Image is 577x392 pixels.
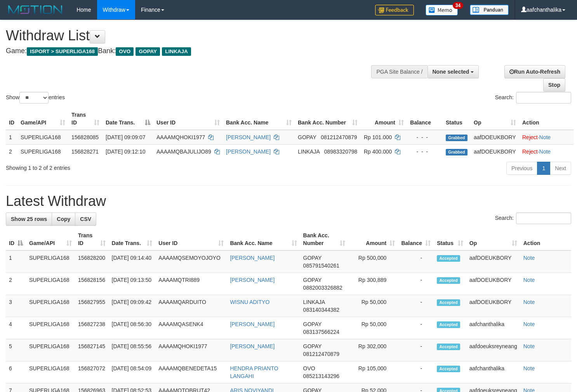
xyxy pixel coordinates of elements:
[348,295,398,317] td: Rp 50,000
[230,299,269,305] a: WISNU ADITYO
[523,255,535,261] a: Note
[348,250,398,273] td: Rp 500,000
[303,351,339,357] span: Copy 081212470879 to clipboard
[295,108,361,130] th: Bank Acc. Number: activate to sort column ascending
[495,92,571,104] label: Search:
[516,212,571,224] input: Search:
[6,295,26,317] td: 3
[446,149,468,155] span: Grabbed
[26,317,75,339] td: SUPERLIGA168
[520,228,571,250] th: Action
[75,295,109,317] td: 156827955
[466,361,520,383] td: aafchanthalika
[537,162,550,175] a: 1
[75,212,96,226] a: CSV
[506,162,537,175] a: Previous
[17,108,68,130] th: Game/API: activate to sort column ascending
[466,273,520,295] td: aafDOEUKBORY
[371,65,427,78] div: PGA Site Balance /
[321,134,357,140] span: Copy 081212470879 to clipboard
[471,108,519,130] th: Op: activate to sort column ascending
[504,65,565,78] a: Run Auto-Refresh
[519,108,574,130] th: Action
[398,339,434,361] td: -
[466,228,520,250] th: Op: activate to sort column ascending
[516,92,571,104] input: Search:
[103,108,153,130] th: Date Trans.: activate to sort column descending
[75,228,109,250] th: Trans ID: activate to sort column ascending
[109,273,156,295] td: [DATE] 09:13:50
[539,149,551,155] a: Note
[156,149,211,155] span: AAAAMQBAJULIJO89
[428,65,479,78] button: None selected
[298,134,316,140] span: GOPAY
[466,339,520,361] td: aafdoeuksreyneang
[26,361,75,383] td: SUPERLIGA168
[230,277,275,283] a: [PERSON_NAME]
[364,134,392,140] span: Rp 101.000
[471,130,519,145] td: aafDOEUKBORY
[75,273,109,295] td: 156828156
[303,343,322,349] span: GOPAY
[437,344,460,350] span: Accepted
[375,5,414,16] img: Feedback.jpg
[453,2,463,9] span: 34
[437,366,460,372] span: Accepted
[303,321,322,327] span: GOPAY
[523,343,535,349] a: Note
[523,365,535,371] a: Note
[153,108,223,130] th: User ID: activate to sort column ascending
[348,228,398,250] th: Amount: activate to sort column ascending
[303,365,315,371] span: OVO
[75,317,109,339] td: 156827238
[230,321,275,327] a: [PERSON_NAME]
[364,149,392,155] span: Rp 400.000
[109,295,156,317] td: [DATE] 09:09:42
[303,373,339,379] span: Copy 085213143296 to clipboard
[324,149,358,155] span: Copy 08983320798 to clipboard
[410,133,440,141] div: - - -
[68,108,103,130] th: Trans ID: activate to sort column ascending
[26,295,75,317] td: SUPERLIGA168
[466,295,520,317] td: aafDOEUKBORY
[6,273,26,295] td: 2
[410,148,440,155] div: - - -
[6,361,26,383] td: 6
[109,361,156,383] td: [DATE] 08:54:09
[6,4,65,16] img: MOTION_logo.png
[398,361,434,383] td: -
[155,361,227,383] td: AAAAMQBENEDETA15
[162,47,191,56] span: LINKAJA
[136,47,160,56] span: GOPAY
[437,299,460,306] span: Accepted
[27,47,98,56] span: ISPORT > SUPERLIGA168
[155,339,227,361] td: AAAAMQHOKI1977
[398,228,434,250] th: Balance: activate to sort column ascending
[226,134,271,140] a: [PERSON_NAME]
[230,255,275,261] a: [PERSON_NAME]
[57,216,70,222] span: Copy
[6,28,377,43] h1: Withdraw List
[470,5,509,15] img: panduan.png
[6,228,26,250] th: ID: activate to sort column descending
[6,144,17,159] td: 2
[19,92,49,104] select: Showentries
[26,228,75,250] th: Game/API: activate to sort column ascending
[106,134,145,140] span: [DATE] 09:09:07
[437,277,460,284] span: Accepted
[6,108,17,130] th: ID
[303,285,342,291] span: Copy 0882003326882 to clipboard
[109,317,156,339] td: [DATE] 08:56:30
[348,361,398,383] td: Rp 105,000
[109,339,156,361] td: [DATE] 08:55:56
[71,149,99,155] span: 156828271
[6,193,571,209] h1: Latest Withdraw
[443,108,471,130] th: Status
[223,108,295,130] th: Bank Acc. Name: activate to sort column ascending
[426,5,458,16] img: Button%20Memo.svg
[226,149,271,155] a: [PERSON_NAME]
[227,228,300,250] th: Bank Acc. Name: activate to sort column ascending
[398,250,434,273] td: -
[155,250,227,273] td: AAAAMQSEMOYOJOYO
[6,130,17,145] td: 1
